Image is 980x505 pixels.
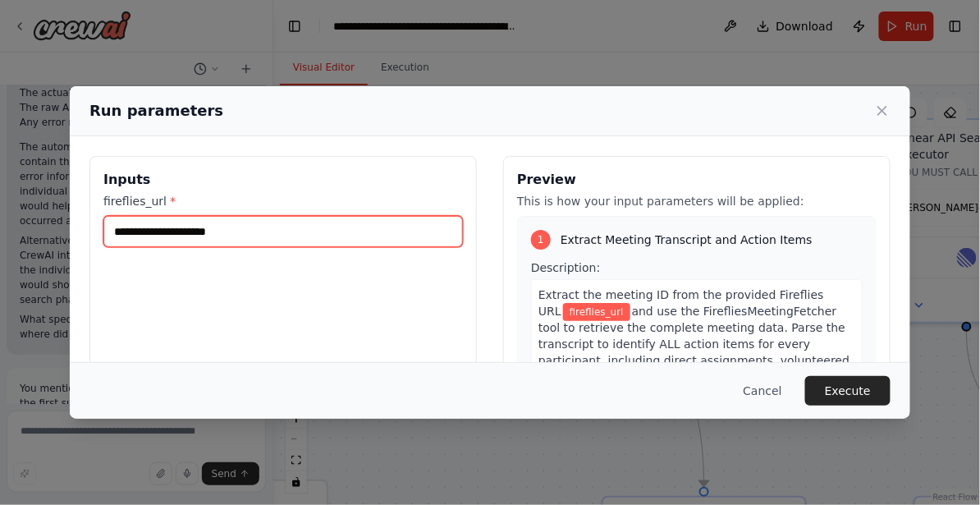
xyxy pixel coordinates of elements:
[730,376,795,406] button: Cancel
[531,230,551,250] div: 1
[89,99,223,122] h2: Run parameters
[805,376,891,406] button: Execute
[538,288,824,318] span: Extract the meeting ID from the provided Fireflies URL
[103,170,463,190] h3: Inputs
[517,170,877,190] h3: Preview
[103,193,463,209] label: fireflies_url
[531,261,600,274] span: Description:
[538,305,849,416] span: and use the FirefliesMeetingFetcher tool to retrieve the complete meeting data. Parse the transcr...
[563,303,630,321] span: Variable: fireflies_url
[517,193,877,209] p: This is how your input parameters will be applied:
[561,232,813,248] span: Extract Meeting Transcript and Action Items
